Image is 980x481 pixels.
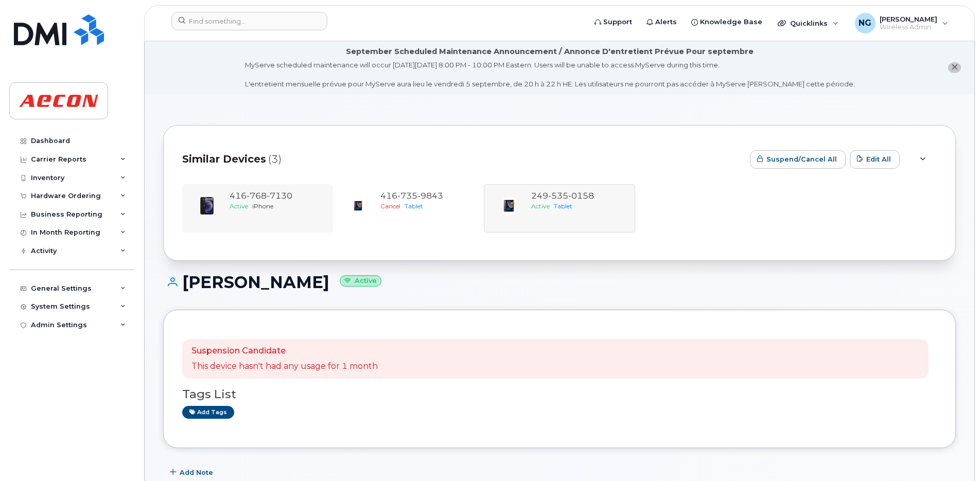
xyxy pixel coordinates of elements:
span: Tablet [405,202,423,210]
div: September Scheduled Maintenance Announcement / Annonce D'entretient Prévue Pour septembre [346,46,754,57]
h3: Tags List [182,388,937,401]
button: Suspend/Cancel All [750,150,846,169]
span: 7130 [267,191,292,201]
span: 768 [247,191,267,201]
span: Active [230,202,248,210]
span: 416 [230,191,292,201]
span: 735 [397,191,417,201]
span: Edit All [866,154,891,164]
button: Edit All [850,150,900,169]
span: Cancel [380,202,400,210]
img: iPhone_12.jpg [197,195,217,216]
h1: [PERSON_NAME] [163,273,956,291]
span: Similar Devices [182,152,266,167]
span: Add Note [180,468,213,477]
a: 4167687130ActiveiPhone [188,190,327,226]
a: Add tags [182,406,234,419]
span: (3) [268,152,282,167]
span: 416 [380,191,443,201]
button: close notification [948,62,961,73]
span: iPhone [252,202,273,210]
span: Suspend/Cancel All [766,154,837,164]
p: This device hasn't had any usage for 1 month [191,361,378,372]
div: MyServe scheduled maintenance will occur [DATE][DATE] 8:00 PM - 10:00 PM Eastern. Users will be u... [245,60,855,89]
a: 4167359843CancelTablet [339,190,478,226]
span: 9843 [417,191,443,201]
p: Suspension Candidate [191,345,378,357]
img: image20231002-3703462-ceoear.jpeg [347,195,368,216]
small: Active [340,275,381,287]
